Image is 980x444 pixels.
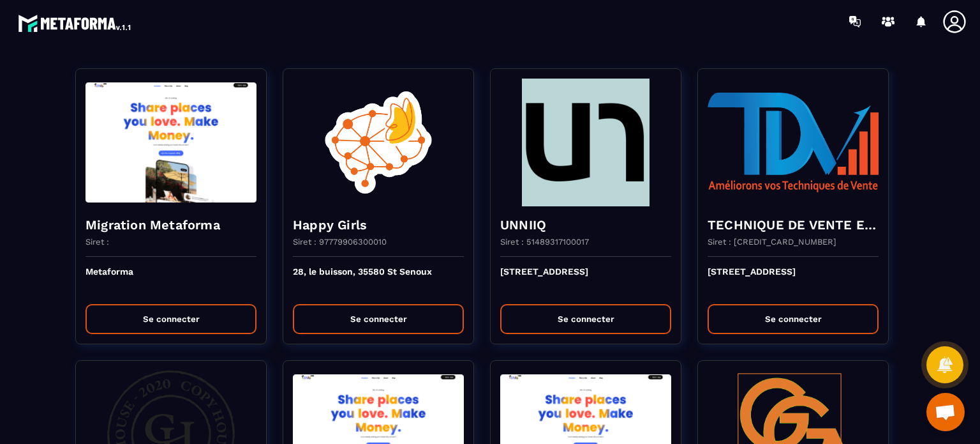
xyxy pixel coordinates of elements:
[293,304,464,334] button: Se connecter
[708,304,879,334] button: Se connecter
[85,266,256,295] p: Metaforma
[500,304,671,334] button: Se connecter
[708,79,879,206] img: funnel-background
[85,237,109,247] p: Siret :
[293,216,464,234] h4: Happy Girls
[85,216,256,234] h4: Migration Metaforma
[85,79,256,206] img: funnel-background
[926,393,965,431] a: Ouvrir le chat
[293,237,387,247] p: Siret : 97779906300010
[293,79,464,206] img: funnel-background
[708,216,879,234] h4: TECHNIQUE DE VENTE EDITION
[18,11,133,34] img: logo
[85,304,256,334] button: Se connecter
[500,237,589,247] p: Siret : 51489317100017
[500,79,671,206] img: funnel-background
[293,266,464,295] p: 28, le buisson, 35580 St Senoux
[708,266,879,295] p: [STREET_ADDRESS]
[500,216,671,234] h4: UNNIIQ
[708,237,836,247] p: Siret : [CREDIT_CARD_NUMBER]
[500,266,671,295] p: [STREET_ADDRESS]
